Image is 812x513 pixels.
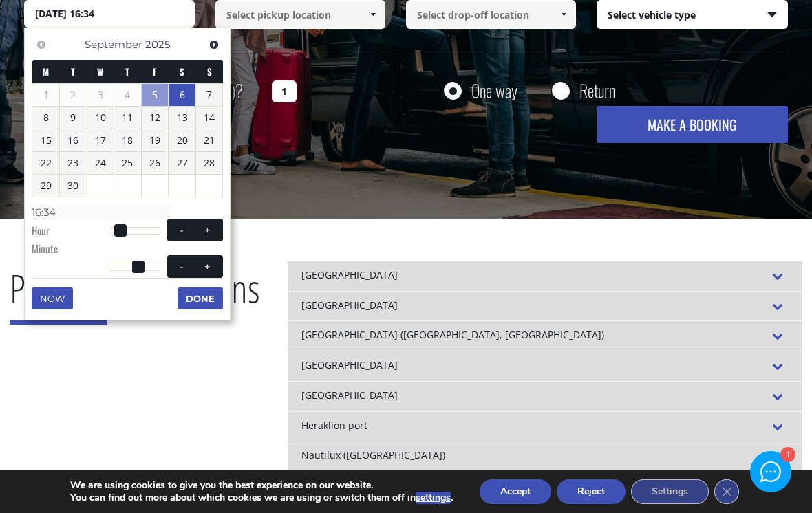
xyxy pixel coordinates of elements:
[207,65,212,78] span: Sunday
[32,107,59,129] a: 8
[169,84,195,106] a: 6
[60,107,87,129] a: 9
[416,492,451,504] button: settings
[114,107,141,129] a: 11
[196,107,223,129] a: 14
[70,479,453,492] p: We are using cookies to give you the best experience on our website.
[288,291,802,321] div: [GEOGRAPHIC_DATA]
[32,287,73,309] button: Now
[195,223,220,237] button: +
[32,84,59,106] span: 1
[169,223,194,237] button: -
[32,35,50,54] a: Previous
[480,479,551,504] button: Accept
[169,107,195,129] a: 13
[153,65,157,78] span: Friday
[288,261,802,291] div: [GEOGRAPHIC_DATA]
[60,175,87,197] a: 30
[288,441,802,471] div: Nautilux ([GEOGRAPHIC_DATA])
[125,65,129,78] span: Thursday
[169,152,195,174] a: 27
[288,320,802,351] div: [GEOGRAPHIC_DATA] ([GEOGRAPHIC_DATA], [GEOGRAPHIC_DATA])
[10,261,107,325] span: Popular
[85,38,142,51] span: September
[597,106,787,143] button: MAKE A BOOKING
[597,1,787,30] span: Select vehicle type
[32,152,59,174] a: 22
[97,65,103,78] span: Wednesday
[178,287,223,309] button: Done
[87,107,114,129] a: 10
[180,65,184,78] span: Saturday
[71,65,75,78] span: Tuesday
[142,84,169,106] a: 5
[169,129,195,151] a: 20
[114,152,141,174] a: 25
[32,223,108,241] dt: Hour
[87,84,114,106] span: 3
[288,351,802,381] div: [GEOGRAPHIC_DATA]
[196,129,223,151] a: 21
[195,260,220,273] button: +
[169,260,194,273] button: -
[114,84,141,106] span: 4
[36,39,47,50] span: Previous
[579,82,615,99] label: Return
[145,38,170,51] span: 2025
[114,129,141,151] a: 18
[780,448,794,463] div: 1
[209,39,220,50] span: Next
[714,479,739,504] button: Close GDPR Cookie Banner
[43,65,49,78] span: Monday
[288,411,802,441] div: Heraklion port
[60,84,87,106] span: 2
[60,152,87,174] a: 23
[288,381,802,411] div: [GEOGRAPHIC_DATA]
[196,152,223,174] a: 28
[70,492,453,504] p: You can find out more about which cookies we are using or switch them off in .
[142,152,169,174] a: 26
[196,84,223,106] a: 7
[87,129,114,151] a: 17
[471,82,517,99] label: One way
[32,175,59,197] a: 29
[631,479,709,504] button: Settings
[32,241,108,259] dt: Minute
[60,129,87,151] a: 16
[204,35,223,54] a: Next
[142,107,169,129] a: 12
[87,152,114,174] a: 24
[10,261,260,335] h2: Destinations
[142,129,169,151] a: 19
[557,479,626,504] button: Reject
[32,129,59,151] a: 15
